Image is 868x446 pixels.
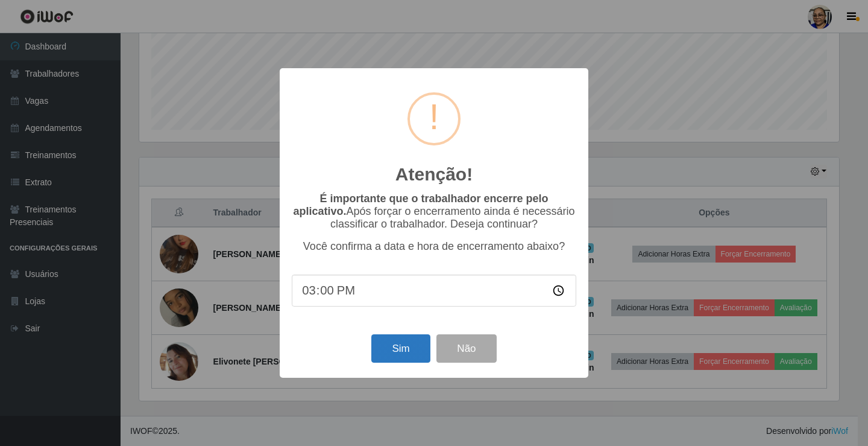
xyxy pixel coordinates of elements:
[371,334,430,363] button: Sim
[292,193,576,231] p: Após forçar o encerramento ainda é necessário classificar o trabalhador. Deseja continuar?
[436,334,496,363] button: Não
[395,164,473,185] h2: Atenção!
[292,240,576,253] p: Você confirma a data e hora de encerramento abaixo?
[293,193,548,217] b: É importante que o trabalhador encerre pelo aplicativo.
